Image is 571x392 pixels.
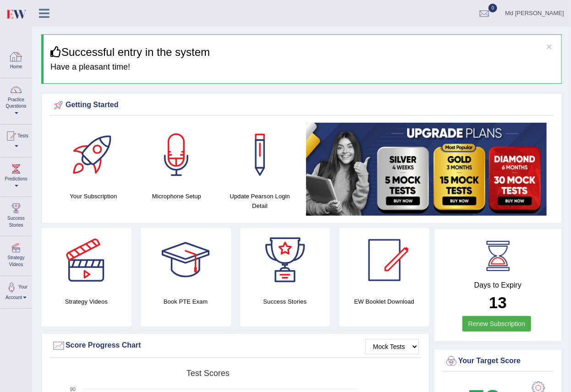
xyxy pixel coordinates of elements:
[52,339,419,353] div: Score Progress Chart
[50,63,555,72] h4: Have a pleasant time!
[52,98,551,112] div: Getting Started
[0,78,32,121] a: Practice Questions
[339,297,429,306] h4: EW Booklet Download
[0,197,32,233] a: Success Stories
[0,45,32,75] a: Home
[0,158,32,194] a: Predictions
[0,276,32,306] a: Your Account
[70,387,76,392] text: 90
[489,4,498,12] span: 0
[306,123,547,216] img: small5.jpg
[0,236,32,272] a: Strategy Videos
[41,297,132,306] h4: Strategy Videos
[141,297,231,306] h4: Book PTE Exam
[547,42,552,51] button: ×
[489,294,507,311] b: 13
[0,125,32,154] a: Tests
[445,281,551,289] h4: Days to Expiry
[187,369,230,378] tspan: Test scores
[56,191,131,201] h4: Your Subscription
[462,316,532,332] a: Renew Subscription
[223,191,297,211] h4: Update Pearson Login Detail
[240,297,330,306] h4: Success Stories
[140,191,214,201] h4: Microphone Setup
[50,46,555,58] h3: Successful entry in the system
[445,354,551,368] div: Your Target Score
